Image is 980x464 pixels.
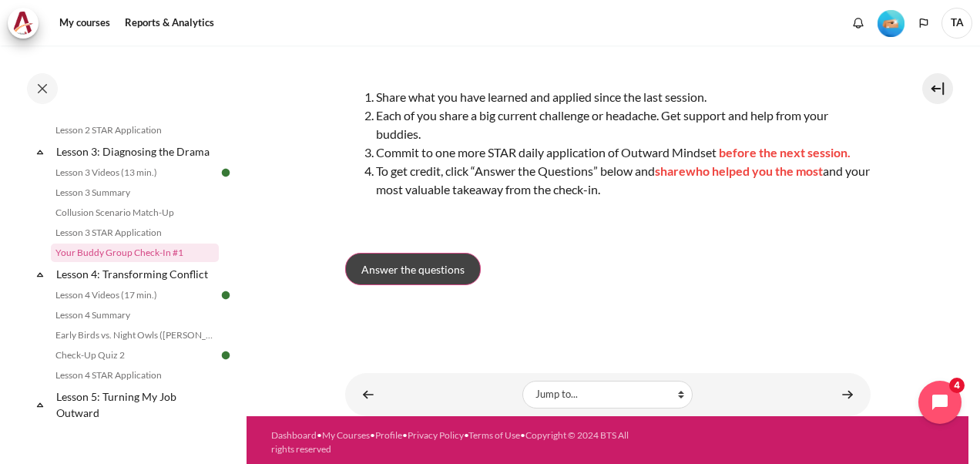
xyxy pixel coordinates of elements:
a: Reports & Analytics [119,8,220,39]
a: Lesson 5: Turning My Job Outward [54,386,219,423]
span: Each of you share a big current challenge or headache. Get support and help from your buddies. [376,108,828,141]
a: Check-Up Quiz 2 [51,346,219,365]
span: before the next session [719,145,847,160]
img: Level #2 [878,10,904,37]
a: Lesson 4 Videos (17 min.) ► [832,379,863,409]
div: Level #2 [878,8,904,37]
li: To get credit, click “Answer the Questions” below and and your most valuable takeaway from the ch... [376,162,871,199]
a: Lesson 4 Videos (17 min.) [51,286,219,304]
span: who helped you the most [686,163,823,178]
img: Done [219,166,233,180]
a: Lesson 3 Videos (13 min.) [51,163,219,182]
a: Lesson 3: Diagnosing the Drama [54,141,219,162]
a: Collusion Scenario Match-Up [51,203,219,222]
span: TA [941,8,972,39]
a: User menu [941,8,972,39]
span: Answer the questions [361,261,465,277]
a: Lesson 4: Transforming Conflict [54,264,219,284]
span: Collapse [32,144,48,160]
a: Lesson 3 Summary [51,183,219,202]
a: Lesson 4 STAR Application [51,366,219,385]
img: Architeck [12,12,34,35]
a: Early Birds vs. Night Owls ([PERSON_NAME]'s Story) [51,326,219,345]
a: Your Buddy Group Check-In #1 [51,244,219,262]
a: Architeck Architeck [8,8,46,39]
a: Lesson 2 STAR Application [51,121,219,140]
a: Terms of Use [468,429,520,441]
span: Collapse [32,267,48,282]
button: Languages [912,12,935,35]
span: Collapse [32,397,48,412]
a: My courses [54,8,116,39]
li: Share what you have learned and applied since the last session. [376,88,871,106]
a: Privacy Policy [408,429,464,441]
a: My Courses [322,429,370,441]
a: Answer the questions [345,253,481,285]
div: Show notification window with no new notifications [847,12,870,35]
span: . [847,145,851,160]
img: Done [219,348,233,362]
a: Lesson 4 Summary [51,306,219,324]
img: Done [219,288,233,302]
a: ◄ Lesson 3 STAR Application [353,379,384,409]
div: • • • • • [271,429,633,456]
a: Profile [375,429,402,441]
a: Dashboard [271,429,317,441]
span: share [655,163,686,178]
a: Level #2 [871,8,911,37]
li: Commit to one more STAR daily application of Outward Mindset [376,143,871,162]
a: Lesson 3 STAR Application [51,224,219,242]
